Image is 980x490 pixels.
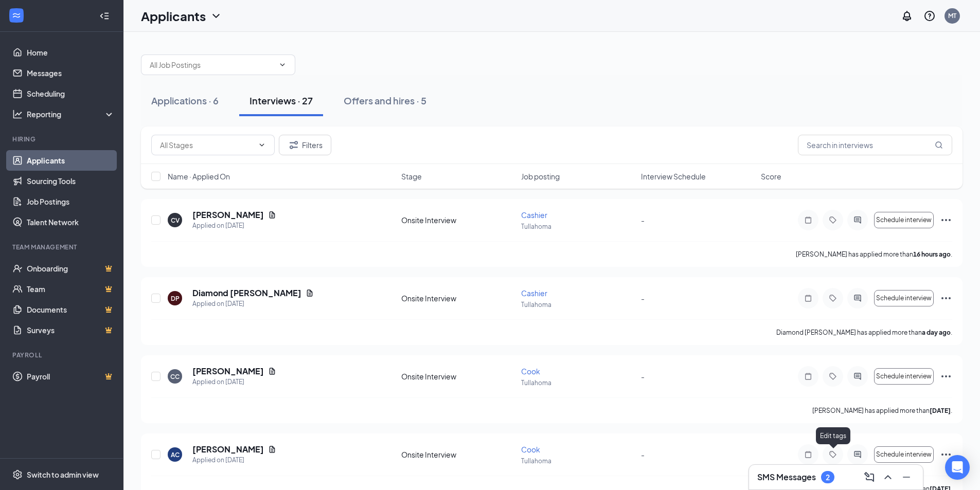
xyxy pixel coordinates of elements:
[12,469,23,480] svg: Settings
[288,139,300,151] svg: Filter
[641,171,706,182] span: Interview Schedule
[945,455,970,480] div: Open Intercom Messenger
[521,445,540,454] span: Cook
[171,216,180,225] div: CV
[27,42,115,63] a: Home
[826,473,830,482] div: 2
[851,216,864,224] svg: ActiveChat
[874,446,934,463] button: Schedule interview
[802,294,814,302] svg: Note
[27,469,99,480] div: Switch to admin view
[344,94,426,107] div: Offers and hires · 5
[268,211,276,219] svg: Document
[192,299,314,309] div: Applied on [DATE]
[268,367,276,375] svg: Document
[401,171,422,182] span: Stage
[798,135,952,155] input: Search in interviews
[401,449,515,460] div: Onsite Interview
[935,141,943,149] svg: MagnifyingGlass
[12,135,113,143] div: Hiring
[192,221,276,231] div: Applied on [DATE]
[876,451,932,458] span: Schedule interview
[27,171,115,191] a: Sourcing Tools
[27,320,115,340] a: SurveysCrown
[192,444,264,455] h5: [PERSON_NAME]
[901,10,913,22] svg: Notifications
[940,292,952,304] svg: Ellipses
[827,294,839,302] svg: Tag
[851,372,864,380] svg: ActiveChat
[12,109,23,119] svg: Analysis
[882,471,894,483] svg: ChevronUp
[757,471,816,483] h3: SMS Messages
[171,294,180,303] div: DP
[521,210,547,220] span: Cashier
[922,329,951,336] b: a day ago
[279,135,331,155] button: Filter Filters
[641,294,645,303] span: -
[11,10,22,21] svg: WorkstreamLogo
[641,450,645,459] span: -
[306,289,314,297] svg: Document
[141,7,206,25] h1: Applicants
[816,427,850,444] div: Edit tags
[948,11,956,20] div: MT
[192,209,264,221] h5: [PERSON_NAME]
[210,10,222,22] svg: ChevronDown
[401,215,515,225] div: Onsite Interview
[874,368,934,385] button: Schedule interview
[192,455,276,465] div: Applied on [DATE]
[776,328,952,337] p: Diamond [PERSON_NAME] has applied more than .
[278,61,287,69] svg: ChevronDown
[874,290,934,306] button: Schedule interview
[880,469,896,485] button: ChevronUp
[192,366,264,377] h5: [PERSON_NAME]
[27,63,115,83] a: Messages
[27,150,115,171] a: Applicants
[27,258,115,279] a: OnboardingCrown
[900,471,913,483] svg: Minimize
[12,351,113,359] div: Payroll
[521,171,560,182] span: Job posting
[27,212,115,232] a: Talent Network
[521,222,635,231] p: Tullahoma
[913,250,951,258] b: 16 hours ago
[27,109,115,119] div: Reporting
[521,457,635,465] p: Tullahoma
[160,139,254,151] input: All Stages
[12,243,113,251] div: Team Management
[761,171,781,182] span: Score
[521,378,635,387] p: Tullahoma
[641,215,645,225] span: -
[796,250,952,259] p: [PERSON_NAME] has applied more than .
[898,469,915,485] button: Minimize
[863,471,876,483] svg: ComposeMessage
[874,212,934,228] button: Schedule interview
[851,450,864,459] svg: ActiveChat
[802,372,814,380] svg: Note
[827,450,839,459] svg: Tag
[27,299,115,320] a: DocumentsCrown
[851,294,864,302] svg: ActiveChat
[876,373,932,380] span: Schedule interview
[923,10,936,22] svg: QuestionInfo
[250,94,313,107] div: Interviews · 27
[876,295,932,302] span: Schedule interview
[876,216,932,224] span: Schedule interview
[521,288,547,298] span: Cashier
[641,372,645,381] span: -
[192,287,301,299] h5: Diamond [PERSON_NAME]
[27,83,115,104] a: Scheduling
[268,445,276,453] svg: Document
[940,370,952,383] svg: Ellipses
[401,371,515,382] div: Onsite Interview
[940,214,952,226] svg: Ellipses
[168,171,230,182] span: Name · Applied On
[258,141,266,149] svg: ChevronDown
[150,59,274,70] input: All Job Postings
[812,406,952,415] p: [PERSON_NAME] has applied more than .
[521,300,635,309] p: Tullahoma
[521,367,540,376] span: Cook
[401,293,515,303] div: Onsite Interview
[27,279,115,299] a: TeamCrown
